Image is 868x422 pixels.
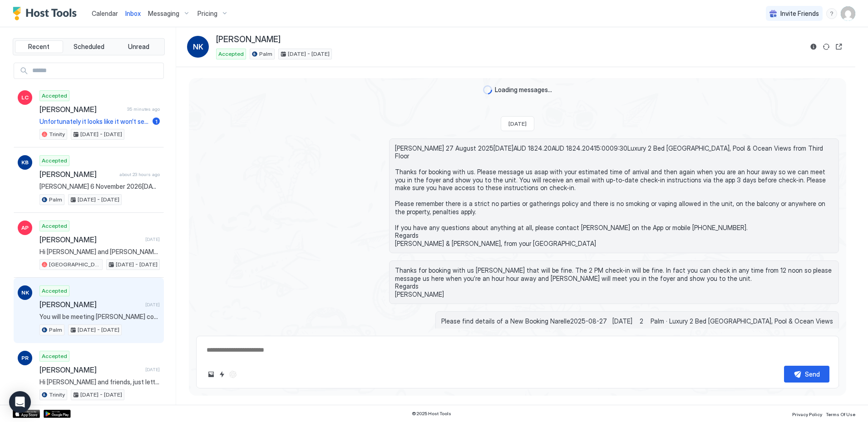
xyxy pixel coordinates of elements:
[259,50,272,58] span: Palm
[395,144,833,248] span: [PERSON_NAME] 27 August 2025[DATE]AUD 1824.20AUD 1824.20415:0009:30Luxury 2 Bed [GEOGRAPHIC_DATA]...
[21,354,29,362] span: PR
[39,105,123,114] span: [PERSON_NAME]
[78,326,119,334] span: [DATE] - [DATE]
[833,41,844,52] button: Open reservation
[21,93,29,102] span: LC
[80,391,122,399] span: [DATE] - [DATE]
[29,63,163,79] input: Input Field
[92,10,118,17] span: Calendar
[92,9,118,18] a: Calendar
[145,236,160,242] span: [DATE]
[792,412,822,417] span: Privacy Policy
[42,222,67,230] span: Accepted
[44,410,71,418] a: Google Play Store
[780,10,819,18] span: Invite Friends
[808,41,819,52] button: Reservation information
[39,182,160,191] span: [PERSON_NAME] 6 November 2026[DATE]AUD 1151.65AUD 1151.65315:0009:30Luxury [GEOGRAPHIC_DATA], Poo...
[9,391,31,413] div: Open Intercom Messenger
[21,289,29,297] span: NK
[39,118,149,126] span: Unfortunately it looks like it won’t sell for our price. We don’t need to sell we are getting lot...
[217,369,227,380] button: Quick reply
[145,367,160,373] span: [DATE]
[42,352,67,360] span: Accepted
[206,369,217,380] button: Upload image
[125,9,141,18] a: Inbox
[49,260,100,269] span: [GEOGRAPHIC_DATA]
[395,266,833,298] span: Thanks for booking with us [PERSON_NAME] that will be fine. The 2 PM check-in will be fine. In fa...
[39,248,160,256] span: Hi [PERSON_NAME] and [PERSON_NAME] We are an older couple who are attending a lunch reunion with ...
[218,50,244,58] span: Accepted
[119,172,160,177] span: about 23 hours ago
[21,224,29,232] span: AP
[42,157,67,165] span: Accepted
[508,120,527,127] span: [DATE]
[78,196,119,204] span: [DATE] - [DATE]
[784,366,829,383] button: Send
[49,326,62,334] span: Palm
[49,196,62,204] span: Palm
[49,391,65,399] span: Trinity
[39,300,142,309] span: [PERSON_NAME]
[13,38,165,55] div: tab-group
[145,302,160,308] span: [DATE]
[826,8,837,19] div: menu
[826,412,855,417] span: Terms Of Use
[127,106,160,112] span: 35 minutes ago
[116,260,158,269] span: [DATE] - [DATE]
[39,313,160,321] span: You will be meeting [PERSON_NAME] confirm arrival 3.00 have a glorious in port
[28,43,49,51] span: Recent
[441,317,833,325] span: Please find details of a New Booking Narelle2025-08-27 [DATE] 2 Palm · Luxury 2 Bed [GEOGRAPHIC_D...
[288,50,330,58] span: [DATE] - [DATE]
[39,378,160,386] span: Hi [PERSON_NAME] and friends, just letting you know that the Esplanade access will be closed unti...
[483,85,492,94] div: loading
[495,86,552,94] span: Loading messages...
[42,287,67,295] span: Accepted
[125,10,141,17] span: Inbox
[13,7,81,20] a: Host Tools Logo
[42,92,67,100] span: Accepted
[114,40,163,53] button: Unread
[15,40,63,53] button: Recent
[128,43,149,51] span: Unread
[216,34,281,45] span: [PERSON_NAME]
[65,40,113,53] button: Scheduled
[80,130,122,138] span: [DATE] - [DATE]
[412,411,451,417] span: © 2025 Host Tools
[155,118,158,125] span: 1
[841,6,855,21] div: User profile
[805,369,820,379] div: Send
[49,130,65,138] span: Trinity
[39,235,142,244] span: [PERSON_NAME]
[197,10,217,18] span: Pricing
[74,43,104,51] span: Scheduled
[13,410,40,418] a: App Store
[148,10,179,18] span: Messaging
[821,41,832,52] button: Sync reservation
[193,41,203,52] span: NK
[792,409,822,418] a: Privacy Policy
[39,170,116,179] span: [PERSON_NAME]
[826,409,855,418] a: Terms Of Use
[39,365,142,374] span: [PERSON_NAME]
[21,158,29,167] span: KB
